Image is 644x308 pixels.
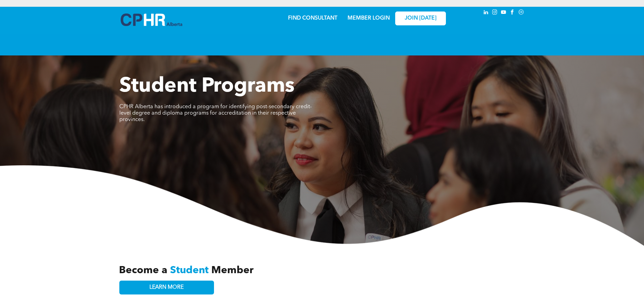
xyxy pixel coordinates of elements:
span: Member [211,265,254,276]
span: Student [170,265,209,276]
span: LEARN MORE [149,284,184,291]
a: Social network [518,8,525,18]
a: youtube [500,8,507,18]
a: FIND CONSULTANT [288,16,337,21]
a: MEMBER LOGIN [348,16,390,21]
a: JOIN [DATE] [395,11,446,25]
img: A blue and white logo for cp alberta [121,14,182,26]
span: Student Programs [119,76,294,97]
a: LEARN MORE [119,281,214,294]
a: instagram [491,8,499,18]
span: CPHR Alberta has introduced a program for identifying post-secondary credit-level degree and dipl... [119,104,312,122]
span: Become a [119,265,167,276]
span: JOIN [DATE] [405,15,436,22]
a: facebook [509,8,516,18]
a: linkedin [482,8,490,18]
